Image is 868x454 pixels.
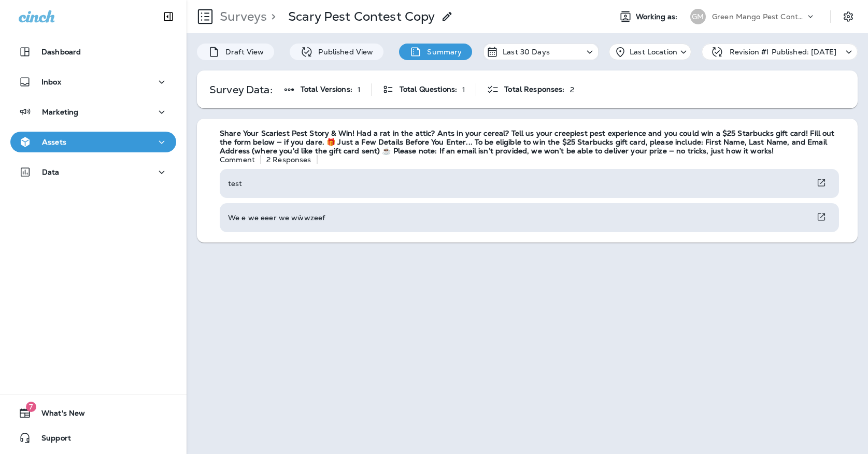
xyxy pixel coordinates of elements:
[42,168,60,176] p: Data
[313,48,373,56] p: Published View
[400,85,457,94] span: Total Questions:
[288,9,435,24] p: Scary Pest Contest Copy
[730,48,836,56] p: Revision #1 Published: [DATE]
[630,48,677,56] p: Last Location
[10,102,176,122] button: Marketing
[10,72,176,92] button: Inbox
[10,132,176,152] button: Assets
[839,7,858,26] button: Settings
[422,48,462,56] p: Summary
[209,86,273,94] p: Survey Data:
[41,78,61,86] p: Inbox
[10,428,176,448] button: Support
[690,9,706,24] div: GM
[26,402,36,412] span: 7
[216,9,267,24] p: Surveys
[503,48,550,56] p: Last 30 Days
[31,409,85,421] span: What's New
[10,162,176,182] button: Data
[220,155,255,164] p: Comment
[636,12,680,21] span: Working as:
[10,403,176,423] button: 7What's New
[228,179,243,188] p: test
[41,48,81,56] p: Dashboard
[154,6,183,27] button: Collapse Sidebar
[42,138,66,146] p: Assets
[570,86,574,94] p: 2
[462,86,465,94] p: 1
[266,155,311,164] p: 2 Responses
[267,9,276,24] p: >
[31,434,71,446] span: Support
[228,214,325,222] p: We e we eeer we wẁwzeef
[712,12,805,21] p: Green Mango Pest Control
[10,41,176,62] button: Dashboard
[220,48,264,56] p: Draft View
[220,129,847,155] span: Share Your Scariest Pest Story & Win! Had a rat in the attic? Ants in your cereal? Tell us your c...
[42,108,78,116] p: Marketing
[812,207,831,226] button: View Survey
[504,85,564,94] span: Total Responses:
[301,85,352,94] span: Total Versions:
[358,86,361,94] p: 1
[812,173,831,192] button: View Survey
